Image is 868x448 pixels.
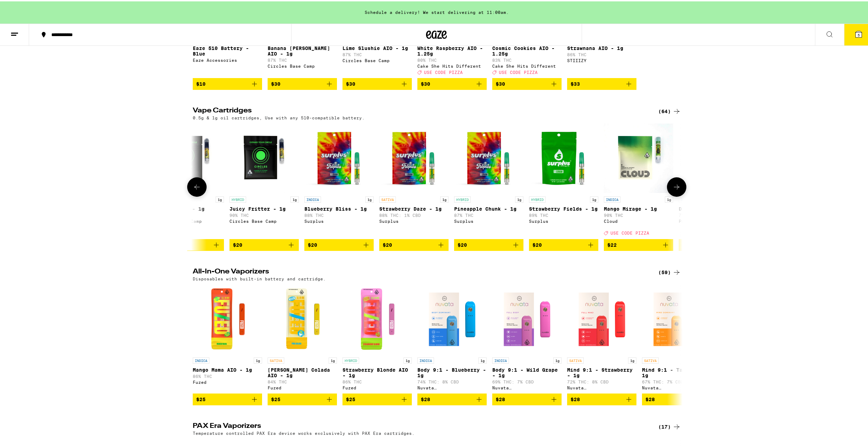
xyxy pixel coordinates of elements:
p: 87% THC [268,57,337,61]
p: 1g [590,195,598,201]
div: Circles Base Camp [342,57,412,61]
button: Add to bag [417,77,487,88]
div: Circles Base Camp [229,218,299,222]
p: 84% THC [268,378,337,383]
p: 1g [329,356,337,362]
div: Surplus [529,218,598,222]
p: 86% THC [193,373,262,377]
p: [PERSON_NAME] Colada AIO - 1g [268,366,337,377]
p: Body 9:1 - Wild Grape - 1g [492,366,562,377]
button: Add to bag [492,392,562,404]
img: Nuvata (CA) - Body 9:1 - Wild Grape - 1g [492,283,562,353]
img: Nuvata (CA) - Body 9:1 - Blueberry - 1g [417,283,487,353]
img: Surplus - Blueberry Bliss - 1g [304,122,374,192]
div: Nuvata ([GEOGRAPHIC_DATA]) [492,384,562,389]
div: Fuzed [268,384,337,389]
div: Surplus [454,218,523,222]
p: 88% THC [304,212,374,216]
p: HYBRID [342,356,359,362]
span: $30 [271,80,280,85]
p: 87% THC [342,51,412,56]
p: 74% THC: 8% CBD [417,378,487,383]
div: Fuzed [193,379,262,383]
a: Open page for Pina Colada AIO - 1g from Fuzed [268,283,337,392]
button: Add to bag [193,392,262,404]
p: Body 9:1 - Blueberry - 1g [417,366,487,377]
span: $20 [308,241,317,246]
a: (64) [658,106,681,114]
img: Cloud - Mango Mirage - 1g [604,122,673,192]
p: Disposables with built-in battery and cartridge. [193,275,326,280]
p: 86% THC [567,51,636,56]
p: INDICA [679,195,695,201]
p: HYBRID [454,195,471,201]
div: Cloud [604,218,673,222]
div: Surplus [304,218,374,222]
p: HYBRID [229,195,246,201]
span: USE CODE PIZZA [499,69,538,73]
p: 1g [365,195,374,201]
div: Cake She Hits Different [492,62,562,67]
p: 72% THC: 8% CBD [567,378,636,383]
button: Add to bag [342,392,412,404]
p: Eaze 510 Battery - Blue [193,44,262,55]
img: Fuzed - Mango Mama AIO - 1g [193,283,262,353]
a: Open page for Mango Mirage - 1g from Cloud [604,122,673,237]
p: 79% THC [679,212,748,216]
span: 5 [858,32,860,36]
h2: All-In-One Vaporizers [193,267,647,275]
div: Circles Base Camp [155,218,224,222]
p: Strawnana AIO - 1g [567,44,636,50]
div: Eaze Accessories [193,57,262,61]
p: Mango Mama AIO - 1g [193,366,262,371]
p: Mind 9:1 - Tangerine - 1g [642,366,711,377]
h2: PAX Era Vaporizers [193,421,647,430]
button: Add to bag [417,392,487,404]
button: Add to bag [268,77,337,88]
p: INDICA [193,356,209,362]
img: Circles Base Camp - Juicy Fritter - 1g [229,122,299,192]
p: 90% THC [155,212,224,216]
p: Diablo OG - 1g [679,205,748,210]
img: Surplus - Strawberry Fields - 1g [529,122,598,192]
img: Nuvata (CA) - Mind 9:1 - Strawberry - 1g [567,283,636,353]
p: SATIVA [379,195,396,201]
img: Circles Base Camp - Dosido Drip - 1g [155,122,224,192]
span: $25 [346,395,355,401]
p: Strawberry Daze - 1g [379,205,449,210]
span: $28 [496,395,505,401]
p: SATIVA [567,356,584,362]
p: 0.5g & 1g oil cartridges, Use with any 510-compatible battery. [193,114,365,119]
button: Add to bag [193,77,262,88]
span: $33 [571,80,580,85]
a: Open page for Strawberry Blonde AIO - 1g from Fuzed [342,283,412,392]
button: Add to bag [567,392,636,404]
button: Add to bag [304,238,374,250]
button: Add to bag [642,392,711,404]
button: Add to bag [342,77,412,88]
button: Add to bag [529,238,598,250]
img: Fuzed - Pina Colada AIO - 1g [268,283,337,353]
a: Open page for Dosido Drip - 1g from Circles Base Camp [155,122,224,237]
span: $28 [645,395,655,401]
img: Nuvata (CA) - Mind 9:1 - Tangerine - 1g [642,283,711,353]
div: Fuzed [342,384,412,389]
div: Circles Base Camp [268,62,337,67]
a: Open page for Mango Mama AIO - 1g from Fuzed [193,283,262,392]
a: (17) [658,421,681,430]
span: USE CODE PIZZA [424,69,463,73]
p: HYBRID [529,195,546,201]
p: 1g [290,195,299,201]
p: INDICA [604,195,620,201]
a: (59) [658,267,681,275]
span: $20 [458,241,467,246]
h2: Vape Cartridges [193,106,647,114]
p: 1g [553,356,562,362]
p: Strawberry Fields - 1g [529,205,598,210]
a: Open page for Mind 9:1 - Tangerine - 1g from Nuvata (CA) [642,283,711,392]
span: $30 [346,80,355,85]
p: 80% THC [417,57,487,61]
p: Mango Mirage - 1g [604,205,673,210]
